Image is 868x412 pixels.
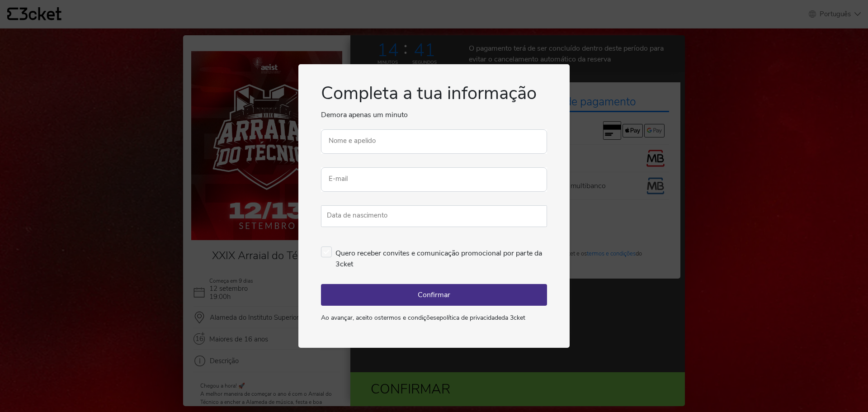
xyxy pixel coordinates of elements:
p: Demora apenas um minuto [321,109,547,120]
label: Data de nascimento [321,205,393,225]
span: Quero receber convites e comunicação promocional por parte da 3cket [335,246,547,270]
input: Data de nascimento [321,205,547,227]
label: E-mail [321,167,355,190]
h1: Completa a tua informação [321,82,547,109]
a: política de privacidade [439,313,501,322]
label: Nome e apelido [321,129,383,152]
input: Nome e apelido [321,129,547,154]
a: termos e condições [381,313,436,322]
input: E-mail [321,167,547,192]
p: Ao avançar, aceito os e da 3cket [321,313,547,322]
button: Confirmar [321,284,547,306]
